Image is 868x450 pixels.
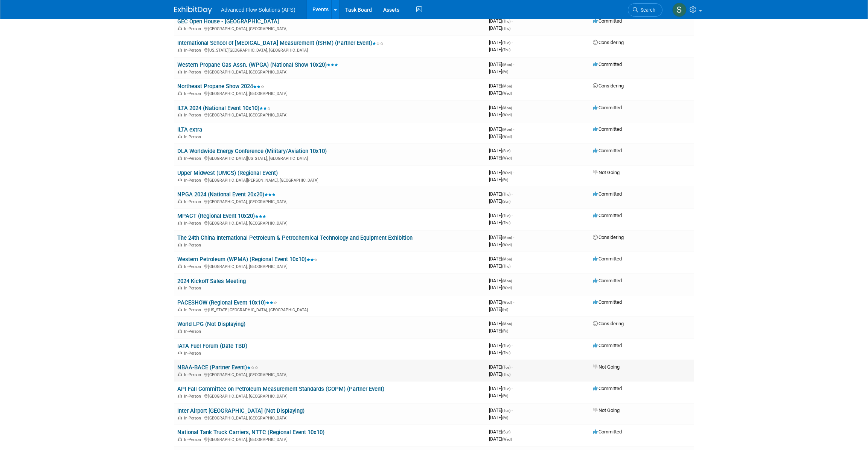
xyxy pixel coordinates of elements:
span: In-Person [184,48,203,53]
span: (Mon) [502,236,512,240]
span: (Fri) [502,416,508,420]
span: Search [638,7,655,13]
a: National Tank Truck Carriers, NTTC (Regional Event 10x10) [177,429,324,436]
span: (Mon) [502,127,512,132]
a: Upper Midwest (UMCS) (Regional Event) [177,170,278,176]
span: - [512,18,513,24]
span: Committed [593,343,622,348]
a: Northeast Propane Show 2024 [177,83,264,90]
img: In-Person Event [178,221,182,225]
span: [DATE] [489,263,510,269]
span: In-Person [184,91,203,96]
span: (Wed) [502,171,512,175]
img: In-Person Event [178,243,182,246]
span: [DATE] [489,47,510,52]
span: In-Person [184,221,203,226]
a: 2024 Kickoff Sales Meeting [177,278,246,285]
span: - [513,256,514,262]
span: (Sun) [502,430,510,434]
img: In-Person Event [178,113,182,116]
span: (Wed) [502,156,512,160]
span: (Fri) [502,70,508,74]
div: [GEOGRAPHIC_DATA], [GEOGRAPHIC_DATA] [177,220,483,226]
span: (Fri) [502,178,508,182]
span: [DATE] [489,306,508,312]
span: (Fri) [502,308,508,312]
img: In-Person Event [178,199,182,203]
div: [GEOGRAPHIC_DATA][US_STATE], [GEOGRAPHIC_DATA] [177,155,483,161]
div: [GEOGRAPHIC_DATA], [GEOGRAPHIC_DATA] [177,90,483,96]
span: [DATE] [489,364,513,370]
span: - [513,83,514,89]
span: In-Person [184,372,203,377]
img: In-Person Event [178,351,182,355]
span: - [513,61,514,67]
img: In-Person Event [178,156,182,160]
span: [DATE] [489,321,514,326]
span: [DATE] [489,242,512,247]
img: In-Person Event [178,91,182,95]
div: [GEOGRAPHIC_DATA], [GEOGRAPHIC_DATA] [177,263,483,269]
span: In-Person [184,26,203,31]
span: - [513,299,514,305]
span: - [512,191,513,197]
span: (Tue) [502,344,510,348]
span: - [512,213,513,218]
span: Committed [593,429,622,435]
span: (Thu) [502,264,510,268]
span: (Wed) [502,243,512,247]
span: - [512,343,513,348]
span: [DATE] [489,170,514,175]
img: In-Person Event [178,308,182,311]
span: (Mon) [502,279,512,283]
span: [DATE] [489,415,508,420]
span: - [513,105,514,110]
span: [DATE] [489,25,510,31]
div: [GEOGRAPHIC_DATA], [GEOGRAPHIC_DATA] [177,393,483,399]
img: In-Person Event [178,437,182,441]
span: Not Going [593,407,620,413]
span: [DATE] [489,371,510,377]
span: (Wed) [502,437,512,441]
span: [DATE] [489,285,512,290]
a: MPACT (Regional Event 10x20) [177,213,266,219]
span: [DATE] [489,220,510,225]
span: - [512,364,513,370]
span: - [513,234,514,240]
span: [DATE] [489,407,513,413]
span: (Wed) [502,135,512,139]
a: IATA Fuel Forum (Date TBD) [177,343,247,349]
span: (Tue) [502,214,510,218]
span: [DATE] [489,393,508,398]
a: Western Propane Gas Assn. (WPGA) (National Show 10x20) [177,61,338,68]
span: Not Going [593,170,620,175]
span: In-Person [184,243,203,248]
span: (Tue) [502,387,510,391]
div: [GEOGRAPHIC_DATA], [GEOGRAPHIC_DATA] [177,112,483,118]
span: [DATE] [489,234,514,240]
span: (Thu) [502,19,510,23]
span: (Sun) [502,149,510,153]
span: - [512,429,513,435]
span: (Sun) [502,199,510,204]
span: [DATE] [489,126,514,132]
span: [DATE] [489,299,514,305]
span: [DATE] [489,350,510,355]
a: GEC Open House - [GEOGRAPHIC_DATA] [177,18,279,25]
a: ILTA 2024 (National Event 10x10) [177,105,271,112]
span: [DATE] [489,191,513,197]
span: - [512,148,513,153]
span: [DATE] [489,112,512,117]
img: In-Person Event [178,416,182,419]
span: In-Person [184,113,203,118]
span: Considering [593,83,624,89]
span: (Thu) [502,372,510,377]
span: In-Person [184,351,203,356]
span: - [513,170,514,175]
span: [DATE] [489,256,514,262]
span: Committed [593,299,622,305]
span: (Wed) [502,300,512,305]
a: Western Petroleum (WPMA) (Regional Event 10x10) [177,256,318,263]
span: - [513,126,514,132]
span: In-Person [184,135,203,139]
